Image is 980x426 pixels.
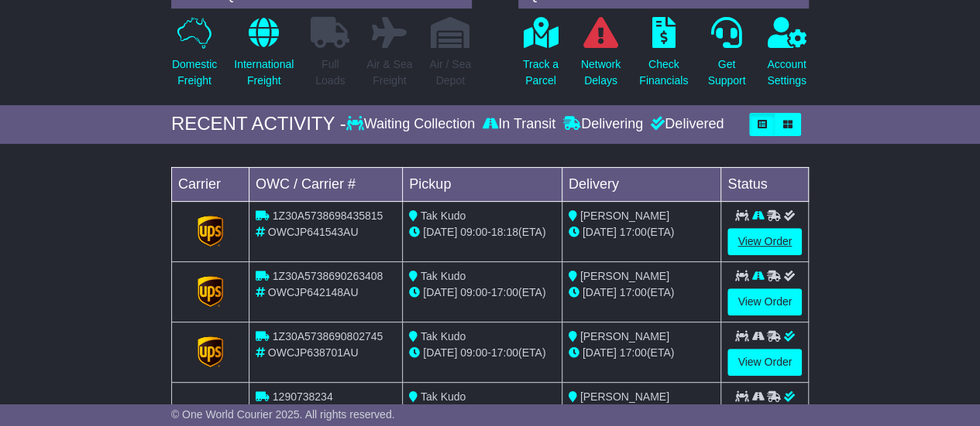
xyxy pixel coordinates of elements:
span: [PERSON_NAME] [580,210,669,222]
td: Pickup [403,167,562,201]
img: GetCarrierServiceLogo [198,276,224,307]
span: [DATE] [423,346,457,359]
a: NetworkDelays [580,16,621,97]
p: Check Financials [639,56,688,89]
span: 09:00 [460,346,487,359]
a: View Order [727,349,802,376]
img: GetCarrierServiceLogo [198,216,224,247]
a: AccountSettings [766,16,807,97]
span: 17:00 [491,346,518,359]
span: [PERSON_NAME] [580,390,669,403]
div: - (ETA) [409,224,555,240]
div: Waiting Collection [346,116,479,133]
span: [DATE] [583,226,617,238]
span: [DATE] [583,286,617,298]
p: Track a Parcel [523,56,559,89]
p: International Freight [234,56,294,89]
span: Tak Kudo [421,270,466,282]
p: Domestic Freight [172,56,217,89]
span: Tak Kudo [421,330,466,343]
span: [PERSON_NAME] [580,270,669,282]
span: 17:00 [491,286,518,298]
span: [DATE] [423,226,457,238]
span: OWCJP638701AU [268,346,359,359]
div: Delivered [647,116,724,133]
img: GetCarrierServiceLogo [198,336,224,367]
div: (ETA) [569,224,715,240]
p: Network Delays [581,56,621,89]
span: 09:00 [460,226,487,238]
div: In Transit [479,116,559,133]
a: View Order [727,228,802,255]
p: Account Settings [767,56,806,89]
span: [DATE] [583,346,617,359]
a: Track aParcel [522,16,559,97]
span: 18:18 [491,226,518,238]
div: - (ETA) [409,285,555,301]
span: Tak Kudo [421,390,466,403]
span: OWCJP642148AU [268,286,359,298]
span: 17:00 [620,286,647,298]
td: Delivery [562,167,721,201]
span: 1Z30A5738698435815 [273,210,383,222]
span: 1Z30A5738690802745 [273,330,383,343]
p: Get Support [707,56,745,89]
td: Carrier [171,167,249,201]
a: GetSupport [707,16,746,97]
div: Delivering [559,116,647,133]
span: 17:00 [620,346,647,359]
a: InternationalFreight [233,16,294,97]
td: OWC / Carrier # [249,167,402,201]
a: DomesticFreight [171,16,218,97]
a: CheckFinancials [638,16,689,97]
div: - (ETA) [409,345,555,361]
span: [DATE] [423,286,457,298]
span: 09:00 [460,286,487,298]
span: 1290738234 [273,390,333,403]
div: (ETA) [569,345,715,361]
td: Status [721,167,809,201]
span: 17:00 [620,226,647,238]
a: View Order [727,288,802,315]
span: OWCJP641543AU [268,226,359,238]
div: RECENT ACTIVITY - [171,113,346,135]
p: Full Loads [311,56,349,89]
div: (ETA) [569,285,715,301]
span: Tak Kudo [421,210,466,222]
span: © One World Courier 2025. All rights reserved. [171,408,395,421]
span: 1Z30A5738690263408 [273,270,383,282]
p: Air & Sea Freight [366,56,412,89]
p: Air / Sea Depot [429,56,471,89]
span: [PERSON_NAME] [580,330,669,343]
